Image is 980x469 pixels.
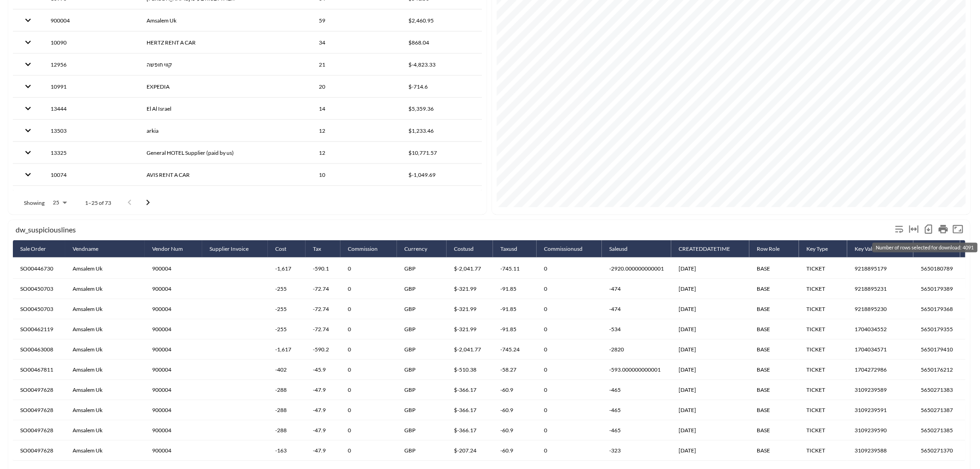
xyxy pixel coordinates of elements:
[799,299,847,319] th: TICKET
[268,420,306,441] th: -288
[268,441,306,461] th: -163
[43,32,139,53] th: 10090
[43,186,139,208] th: 10152
[537,279,602,299] th: 0
[537,339,602,360] th: 0
[847,360,913,380] th: 1704272986
[537,441,602,461] th: 0
[913,319,960,339] th: 5650179355
[537,420,602,441] th: 0
[847,259,913,279] th: 9218895179
[65,299,145,319] th: Amsalem Uk
[20,79,36,94] button: expand row
[855,243,878,254] div: Key Value
[65,400,145,420] th: Amsalem Uk
[537,259,602,279] th: 0
[847,441,913,461] th: 3109239588
[679,243,742,254] span: CREATEDDATETIME
[24,199,45,207] p: Showing
[671,360,749,380] th: 03/01/2024
[500,243,529,254] span: Taxusd
[13,420,65,441] th: SO00497628
[210,243,249,254] div: Supplier Invoice
[13,279,65,299] th: SO00450703
[16,225,892,234] div: dw_suspiciouslines
[312,120,402,141] th: 12
[13,400,65,420] th: SO00497628
[65,319,145,339] th: Amsalem Uk
[749,319,799,339] th: BASE
[145,441,202,461] th: 900004
[268,279,306,299] th: -255
[312,32,402,53] th: 34
[799,400,847,420] th: TICKET
[20,145,36,160] button: expand row
[847,319,913,339] th: 1704034552
[145,319,202,339] th: 900004
[397,441,447,461] th: GBP
[275,243,286,254] div: Cost
[65,441,145,461] th: Amsalem Uk
[749,339,799,360] th: BASE
[749,420,799,441] th: BASE
[348,243,378,254] div: Commission
[20,123,36,138] button: expand row
[806,243,840,254] span: Key Type
[544,243,595,254] span: Commissionusd
[139,186,312,208] th: United Airlines UA
[306,380,340,400] th: -47.9
[847,299,913,319] th: 9218895230
[268,380,306,400] th: -288
[397,360,447,380] th: GBP
[847,380,913,400] th: 3109239589
[493,299,537,319] th: -91.85
[145,339,202,360] th: 900004
[268,360,306,380] th: -402
[139,142,312,164] th: General HOTEL Supplier (paid by us)
[847,279,913,299] th: 9218895231
[602,441,671,461] th: -323
[951,222,965,237] button: Fullscreen
[602,400,671,420] th: -465
[13,380,65,400] th: SO00497628
[671,339,749,360] th: 04/01/2024
[306,360,340,380] th: -45.9
[493,400,537,420] th: -60.9
[447,400,493,420] th: $-366.17
[397,400,447,420] th: GBP
[447,259,493,279] th: $-2,041.77
[913,360,960,380] th: 5650176212
[65,339,145,360] th: Amsalem Uk
[401,54,482,75] th: $-4,823.33
[306,420,340,441] th: -47.9
[340,299,397,319] th: 0
[404,243,439,254] span: Currency
[799,319,847,339] th: TICKET
[913,420,960,441] th: 5650271385
[85,199,111,207] p: 1–25 of 73
[13,441,65,461] th: SO00497628
[401,164,482,186] th: $-1,049.69
[20,167,36,182] button: expand row
[312,142,402,164] th: 12
[537,319,602,339] th: 0
[447,319,493,339] th: $-321.99
[306,339,340,360] th: -590.2
[671,441,749,461] th: 29/01/2024
[447,360,493,380] th: $-510.38
[312,186,402,208] th: 10
[43,10,139,31] th: 900004
[306,400,340,420] th: -47.9
[892,222,906,237] div: Wrap text
[855,243,890,254] span: Key Value
[913,380,960,400] th: 5650271383
[340,339,397,360] th: 0
[13,319,65,339] th: SO00462119
[799,420,847,441] th: TICKET
[447,420,493,441] th: $-366.17
[447,441,493,461] th: $-207.24
[679,243,730,254] div: CREATEDDATETIME
[749,400,799,420] th: BASE
[749,299,799,319] th: BASE
[139,120,312,141] th: arkia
